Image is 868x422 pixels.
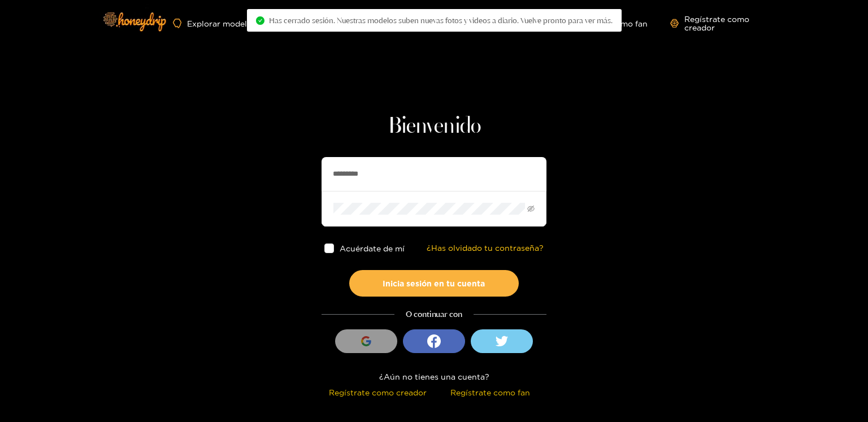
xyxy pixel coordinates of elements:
[329,388,427,397] font: Regístrate como creador
[349,270,519,297] button: Inicia sesión en tu cuenta
[427,243,544,252] font: ¿Has olvidado tu contraseña?
[527,205,535,212] span: invisible para los ojos
[670,15,773,32] a: Regístrate como creador
[388,115,481,138] font: Bienvenido
[450,388,530,397] font: Regístrate como fan
[379,372,489,381] font: ¿Aún no tienes una cuenta?
[173,19,256,28] a: Explorar modelos
[340,244,405,253] font: Acuérdate de mí
[256,16,264,25] span: círculo de control
[269,16,613,25] font: Has cerrado sesión. Nuestras modelos suben nuevas fotos y videos a diario. Vuelve pronto para ver...
[406,309,462,319] font: O continuar con
[187,19,256,28] font: Explorar modelos
[684,15,749,32] font: Regístrate como creador
[383,279,485,288] font: Inicia sesión en tu cuenta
